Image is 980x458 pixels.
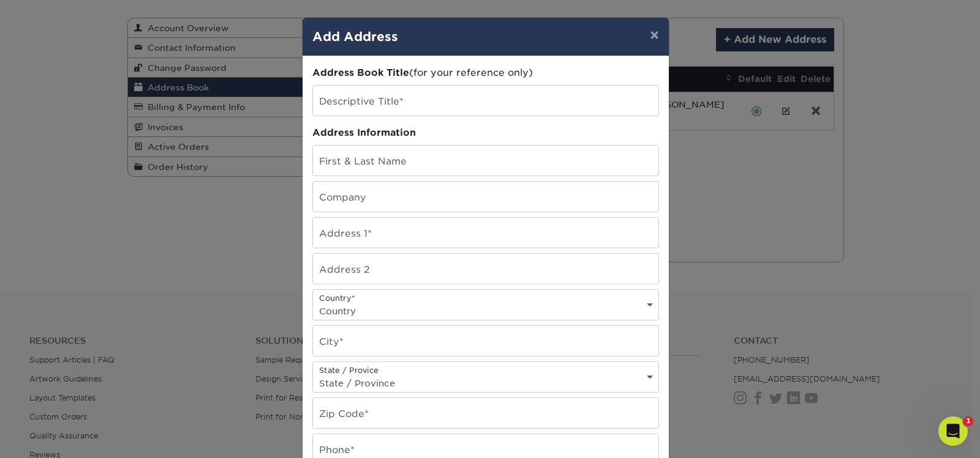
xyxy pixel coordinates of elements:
div: Address Information [312,126,659,140]
h4: Add Address [312,28,659,46]
span: 1 [963,416,973,426]
span: Address Book Title [312,67,409,78]
div: (for your reference only) [312,66,659,80]
iframe: Intercom live chat [938,416,968,446]
button: × [640,18,668,52]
